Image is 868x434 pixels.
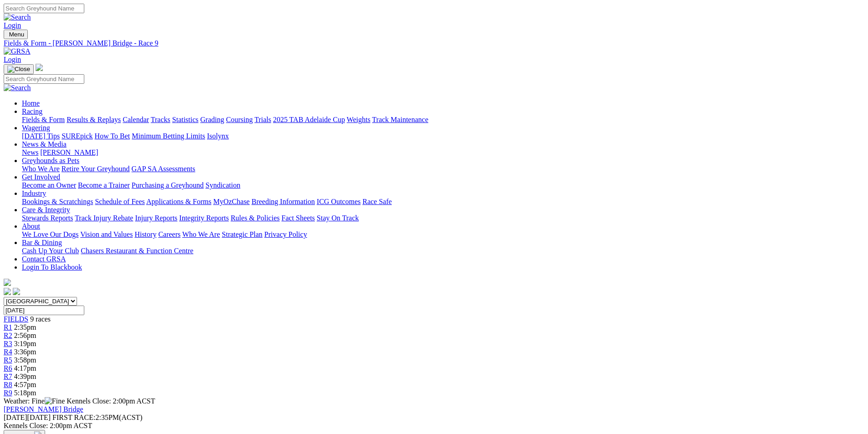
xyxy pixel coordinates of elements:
[158,230,180,238] a: Careers
[22,263,82,271] a: Login To Blackbook
[14,373,36,380] span: 4:39pm
[4,84,31,92] img: Search
[22,181,864,189] div: Get Involved
[4,422,864,430] div: Kennels Close: 2:00pm ACST
[14,356,36,364] span: 3:58pm
[362,198,391,205] a: Race Safe
[347,116,370,123] a: Weights
[4,389,12,397] a: R9
[75,214,133,222] a: Track Injury Rebate
[22,222,40,230] a: About
[67,116,121,123] a: Results & Replays
[22,206,70,214] a: Care & Integrity
[22,214,73,222] a: Stewards Reports
[4,397,67,405] span: Weather: Fine
[95,198,144,205] a: Schedule of Fees
[22,239,62,246] a: Bar & Dining
[67,397,155,405] span: Kennels Close: 2:00pm ACST
[22,198,864,206] div: Industry
[62,165,130,173] a: Retire Your Greyhound
[4,340,12,347] a: R3
[146,198,211,205] a: Applications & Forms
[4,373,12,380] a: R7
[45,397,65,405] img: Fine
[13,288,20,295] img: twitter.svg
[132,181,204,189] a: Purchasing a Greyhound
[22,148,864,157] div: News & Media
[4,4,84,13] input: Search
[30,315,51,323] span: 9 races
[22,189,46,197] a: Industry
[182,230,220,238] a: Who We Are
[4,348,12,356] span: R4
[132,132,205,140] a: Minimum Betting Limits
[22,173,60,181] a: Get Involved
[22,116,65,123] a: Fields & Form
[135,214,177,222] a: Injury Reports
[22,132,60,140] a: [DATE] Tips
[4,39,864,47] a: Fields & Form - [PERSON_NAME] Bridge - Race 9
[226,116,253,123] a: Coursing
[22,157,79,164] a: Greyhounds as Pets
[254,116,271,123] a: Trials
[78,181,130,189] a: Become a Trainer
[22,99,40,107] a: Home
[22,181,76,189] a: Become an Owner
[14,348,36,356] span: 3:36pm
[222,230,262,238] a: Strategic Plan
[4,364,12,372] a: R6
[4,30,28,39] button: Toggle navigation
[4,405,83,413] a: [PERSON_NAME] Bridge
[4,64,34,74] button: Toggle navigation
[22,124,50,132] a: Wagering
[4,381,12,388] a: R8
[282,214,315,222] a: Fact Sheets
[9,31,24,38] span: Menu
[4,74,84,84] input: Search
[213,198,250,205] a: MyOzChase
[81,247,193,255] a: Chasers Restaurant & Function Centre
[4,323,12,331] a: R1
[14,323,36,331] span: 2:35pm
[22,148,38,156] a: News
[317,198,360,205] a: ICG Outcomes
[52,414,95,421] span: FIRST RACE:
[14,340,36,347] span: 3:19pm
[372,116,428,123] a: Track Maintenance
[4,56,21,63] a: Login
[7,66,30,73] img: Close
[22,116,864,124] div: Racing
[22,214,864,222] div: Care & Integrity
[22,165,864,173] div: Greyhounds as Pets
[95,132,130,140] a: How To Bet
[22,140,67,148] a: News & Media
[80,230,133,238] a: Vision and Values
[4,356,12,364] span: R5
[4,21,21,29] a: Login
[207,132,229,140] a: Isolynx
[36,64,43,71] img: logo-grsa-white.png
[22,247,864,255] div: Bar & Dining
[231,214,280,222] a: Rules & Policies
[200,116,224,123] a: Grading
[205,181,240,189] a: Syndication
[22,165,60,173] a: Who We Are
[4,332,12,339] a: R2
[317,214,359,222] a: Stay On Track
[62,132,92,140] a: SUREpick
[14,332,36,339] span: 2:56pm
[4,315,28,323] a: FIELDS
[4,279,11,286] img: logo-grsa-white.png
[14,389,36,397] span: 5:18pm
[4,47,31,56] img: GRSA
[151,116,170,123] a: Tracks
[4,414,51,421] span: [DATE]
[40,148,98,156] a: [PERSON_NAME]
